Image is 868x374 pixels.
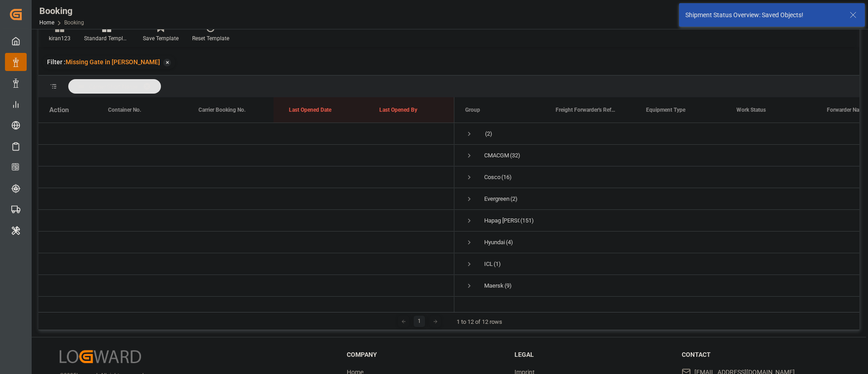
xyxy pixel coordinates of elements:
[485,123,492,144] span: (2)
[827,107,866,113] span: Forwarder Name
[484,210,519,231] div: Hapag [PERSON_NAME]
[289,107,331,113] span: Last Opened Date
[163,59,171,66] div: ✕
[505,275,512,296] span: (9)
[685,10,841,20] div: Shipment Status Overview: Saved Objects!
[379,107,417,113] span: Last Opened By
[108,107,141,113] span: Container No.
[60,350,141,363] img: Logward Logo
[484,232,505,253] div: Hyundai
[556,107,616,113] span: Freight Forwarder's Reference No.
[38,123,454,145] div: Press SPACE to select this row.
[457,317,502,327] div: 1 to 12 of 12 rows
[38,232,454,253] div: Press SPACE to select this row.
[484,189,509,209] div: Evergreen
[143,34,179,43] div: Save Template
[484,297,496,318] div: MSC
[38,166,454,188] div: Press SPACE to select this row.
[47,58,66,66] span: Filter :
[84,34,129,43] div: Standard Templates
[192,34,229,43] div: Reset Template
[484,254,493,275] div: ICL
[89,83,137,90] span: Carrier Short Name
[501,167,512,188] span: (16)
[484,145,509,166] div: CMACGM
[38,253,454,275] div: Press SPACE to select this row.
[506,232,513,253] span: (4)
[646,107,685,113] span: Equipment Type
[494,254,501,275] span: (1)
[38,188,454,210] div: Press SPACE to select this row.
[484,167,500,188] div: Cosco
[736,107,766,113] span: Work Status
[198,107,245,113] span: Carrier Booking No.
[38,275,454,297] div: Press SPACE to select this row.
[49,106,69,114] div: Action
[465,107,480,113] span: Group
[510,189,518,209] span: (2)
[514,350,671,360] h3: Legal
[497,297,505,318] span: (8)
[510,145,520,166] span: (32)
[414,316,425,327] div: 1
[39,19,54,26] a: Home
[38,297,454,318] div: Press SPACE to select this row.
[66,58,160,66] span: Missing Gate in [PERSON_NAME]
[347,350,503,360] h3: Company
[39,4,84,18] div: Booking
[49,34,71,43] div: kiran123
[484,275,504,296] div: Maersk
[38,145,454,166] div: Press SPACE to select this row.
[682,350,838,360] h3: Contact
[38,210,454,232] div: Press SPACE to select this row.
[520,210,534,231] span: (151)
